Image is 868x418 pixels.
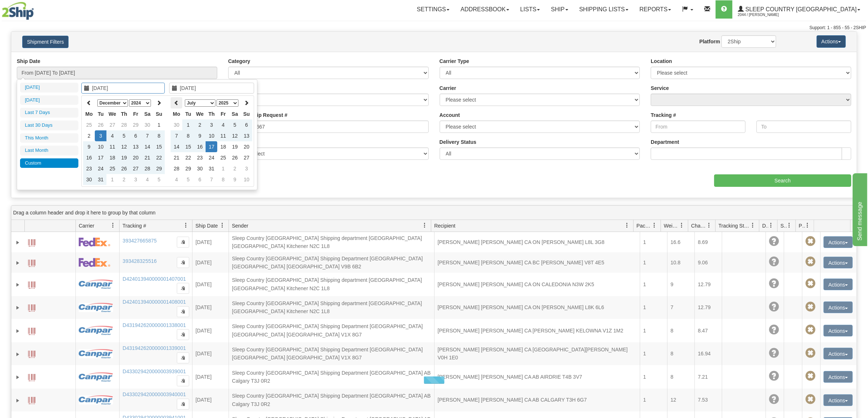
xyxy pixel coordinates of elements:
a: Packages filter column settings [648,219,661,232]
td: 3 [241,163,252,174]
label: Platform [700,38,720,45]
td: 11 [217,130,229,141]
a: Shipment Issues filter column settings [783,219,795,232]
th: Tu [182,109,194,119]
span: 2044 / [PERSON_NAME] [738,11,793,19]
td: 12 [118,141,130,152]
td: 28 [171,163,182,174]
td: 29 [153,163,165,174]
a: Shipping lists [574,0,634,19]
td: 20 [130,152,141,163]
label: Location [651,58,672,65]
a: Tracking # filter column settings [180,219,192,232]
span: Weight [664,222,679,229]
td: 13 [130,141,141,152]
td: 9 [194,130,206,141]
td: 8 [182,130,194,141]
td: 7 [141,130,153,141]
td: 29 [182,163,194,174]
a: Charge filter column settings [703,219,715,232]
td: 5 [118,130,130,141]
td: 30 [141,119,153,130]
td: 24 [95,163,106,174]
span: Recipient [434,222,455,229]
td: 28 [141,163,153,174]
td: 6 [194,174,206,185]
td: 5 [153,174,165,185]
div: Send message [5,4,67,13]
li: Last 7 Days [20,108,78,118]
td: 20 [241,141,252,152]
td: 26 [95,119,106,130]
a: Pickup Status filter column settings [801,219,814,232]
td: 15 [153,141,165,152]
a: Addressbook [455,0,515,19]
td: 3 [95,130,106,141]
li: [DATE] [20,83,78,92]
label: Account [440,111,460,119]
td: 14 [171,141,182,152]
div: Support: 1 - 855 - 55 - 2SHIP [2,25,866,31]
th: Mo [171,109,182,119]
td: 15 [182,141,194,152]
td: 27 [106,119,118,130]
td: 22 [153,152,165,163]
span: Shipment Issues [781,222,787,229]
label: Category [228,58,250,65]
td: 3 [206,119,217,130]
td: 7 [171,130,182,141]
input: From [651,121,746,133]
td: 6 [130,130,141,141]
td: 18 [217,141,229,152]
td: 2 [194,119,206,130]
div: grid grouping header [11,206,857,220]
span: Tracking Status [719,222,750,229]
td: 8 [153,130,165,141]
td: 25 [83,119,95,130]
td: 26 [118,163,130,174]
th: Su [241,109,252,119]
td: 29 [130,119,141,130]
label: Carrier [440,84,456,92]
td: 4 [171,174,182,185]
a: Settings [411,0,455,19]
td: 31 [206,163,217,174]
td: 10 [206,130,217,141]
td: 10 [241,174,252,185]
td: 9 [83,141,95,152]
a: Sender filter column settings [419,219,431,232]
td: 2 [83,130,95,141]
a: Weight filter column settings [676,219,688,232]
td: 5 [229,119,241,130]
td: 11 [106,141,118,152]
td: 21 [141,152,153,163]
td: 8 [217,174,229,185]
a: Ship [545,0,573,19]
td: 27 [241,152,252,163]
li: This Month [20,133,78,143]
th: Sa [229,109,241,119]
td: 19 [118,152,130,163]
td: 2 [229,163,241,174]
td: 5 [182,174,194,185]
th: Mo [83,109,95,119]
li: [DATE] [20,95,78,105]
td: 30 [194,163,206,174]
span: Ship Date [195,222,218,229]
img: logo2044.jpg [2,2,34,20]
td: 22 [182,152,194,163]
th: Sa [141,109,153,119]
li: Last 30 Days [20,121,78,130]
label: Ship Date [17,58,40,65]
label: Order # / Ship Request # [228,111,288,119]
td: 28 [118,119,130,130]
label: Carrier Type [440,58,469,65]
label: Department [651,138,679,146]
label: Delivery Status [440,138,476,146]
td: 24 [206,152,217,163]
td: 6 [241,119,252,130]
li: Custom [20,158,78,168]
span: Delivery Status [762,222,768,229]
td: 30 [171,119,182,130]
td: 26 [229,152,241,163]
